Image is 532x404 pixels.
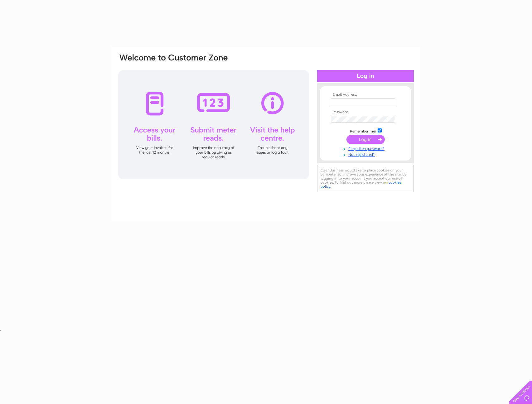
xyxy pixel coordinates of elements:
a: Forgotten password? [331,145,402,151]
th: Email Address: [329,93,402,97]
a: cookies policy [321,180,401,189]
th: Password: [329,110,402,114]
div: Clear Business would like to place cookies on your computer to improve your experience of the sit... [317,165,414,192]
input: Submit [346,135,385,144]
td: Remember me? [329,127,402,134]
a: Not registered? [331,151,402,157]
